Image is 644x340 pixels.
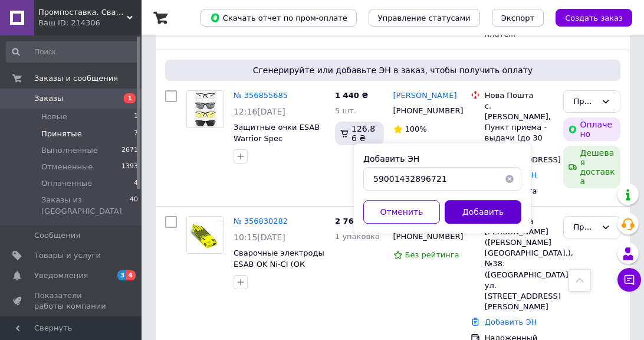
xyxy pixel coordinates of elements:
span: Новые [41,112,67,122]
button: Создать заказ [556,9,632,27]
div: Дешевая доставка [563,146,620,188]
span: Промпоставка. Сварочные материалы и оборудование в Украине [38,7,127,18]
div: Нова Пошта [485,90,554,101]
a: [PERSON_NAME] [393,90,457,102]
span: 100% [405,125,427,133]
label: Добавить ЭН [363,154,419,164]
a: Сварочные электроды ESAB OK Ni-CI (ОК 92.18) для чугуна д.2,5 3.2 [234,249,324,290]
div: Принят [573,96,596,108]
a: № 356830282 [234,217,288,225]
span: Экспорт [501,14,534,22]
a: № 356855685 [234,91,288,100]
span: 7 [134,129,138,139]
span: Отмененные [41,162,93,172]
span: Выполненные [41,145,98,156]
span: Заказы и сообщения [34,73,118,84]
button: Чат с покупателем [617,268,641,292]
span: Заказы из [GEOGRAPHIC_DATA] [41,195,130,216]
span: 1 [134,112,138,122]
div: Принят [573,221,596,234]
span: 1 упаковка [335,232,380,241]
a: Создать заказ [544,13,632,22]
div: [PERSON_NAME] ([PERSON_NAME][GEOGRAPHIC_DATA].), №38: ([GEOGRAPHIC_DATA]) ул. [STREET_ADDRESS][PE... [485,227,554,313]
span: 2 760 ₴ [335,217,368,225]
div: [PHONE_NUMBER] [391,229,454,244]
a: Фото товару [186,216,224,254]
span: 10:15[DATE] [234,233,285,242]
span: Управление статусами [378,14,471,22]
div: 126.86 ₴ [335,122,384,145]
span: Товары и услуги [34,250,101,261]
a: Добавить ЭН [485,318,537,326]
span: Принятые [41,129,82,139]
span: Скачать отчет по пром-оплате [210,12,347,23]
span: 4 [126,270,136,280]
img: Фото товару [187,217,224,253]
span: Сгенерируйте или добавьте ЭН в заказ, чтобы получить оплату [170,64,616,76]
span: 1 440 ₴ [335,91,368,100]
div: Ваш ID: 214306 [38,18,142,28]
span: Оплаченные [41,178,92,189]
button: Скачать отчет по пром-оплате [201,9,357,27]
span: Уведомления [34,270,88,281]
button: Отменить [363,200,440,224]
div: Оплачено [563,117,620,141]
span: 2671 [121,145,138,156]
span: 4 [134,178,138,189]
span: 3 [117,270,127,280]
div: [PHONE_NUMBER] [391,103,454,119]
span: 1 [124,93,136,103]
div: с. [PERSON_NAME], Пункт приема - выдачи (до 30 кг), ул. [STREET_ADDRESS] [485,101,554,165]
input: Поиск [6,41,139,63]
button: Добавить [445,200,521,224]
span: Сообщения [34,230,80,241]
button: Управление статусами [369,9,480,27]
button: Очистить [498,167,521,191]
img: Фото товару [195,91,216,127]
span: Заказы [34,93,63,104]
span: Без рейтинга [405,250,459,259]
a: Защитные очки ESAB Warrior Spec Прозрачные [234,123,320,153]
span: 12:16[DATE] [234,107,285,116]
span: 40 [130,195,138,216]
span: Показатели работы компании [34,290,109,312]
span: Создать заказ [565,14,623,22]
span: 5 шт. [335,106,356,115]
a: Фото товару [186,90,224,128]
button: Экспорт [492,9,544,27]
span: 1393 [121,162,138,172]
